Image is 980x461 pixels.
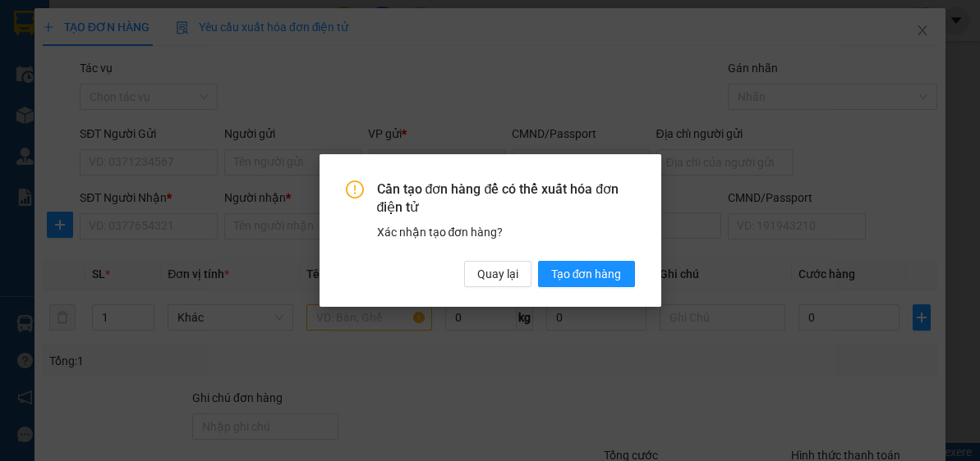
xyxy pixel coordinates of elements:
div: Xác nhận tạo đơn hàng? [377,223,635,241]
span: Cần tạo đơn hàng để có thể xuất hóa đơn điện tử [377,180,635,217]
button: Tạo đơn hàng [538,261,635,287]
span: exclamation-circle [346,180,364,199]
span: Tạo đơn hàng [551,265,622,283]
button: Quay lại [464,261,531,287]
span: Quay lại [477,265,518,283]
